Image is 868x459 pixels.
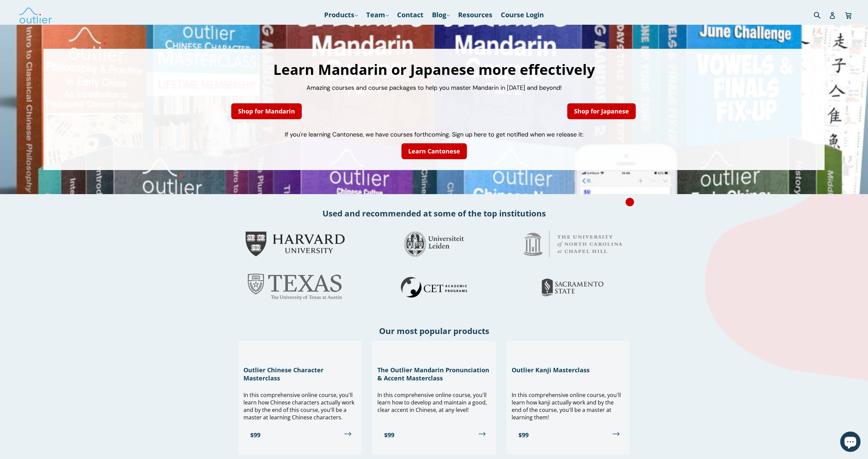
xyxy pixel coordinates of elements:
h3: Outlier Kanji Masterclass [512,366,625,374]
img: Outlier Linguistics [19,5,53,25]
a: Blog [429,9,453,21]
a: $99 [377,427,490,443]
h3: Outlier Chinese Character Masterclass [243,366,356,382]
h3: The Outlier Mandarin Pronunciation & Accent Masterclass [377,366,490,382]
span: In this comprehensive online course, you'll learn how Chinese characters actually work and by the... [243,391,354,421]
a: Products [321,9,361,21]
span: In this comprehensive online course, you'll learn how to develop and maintain a good, clear accen... [377,391,487,414]
input: Search [812,8,831,22]
a: Learn Cantonese [401,143,467,159]
h1: Learn Mandarin or Japanese more effectively [50,62,818,77]
a: $99 [512,427,625,443]
a: Resources [455,9,496,21]
a: Shop for Mandarin [231,103,302,119]
a: Team [363,9,392,21]
a: Contact [394,9,427,21]
a: Course Login [497,9,547,21]
a: $99 [243,427,356,443]
span: Amazing courses and course packages to help you master Mandarin in [DATE] and beyond! [307,84,562,92]
span: In this comprehensive online course, you'll learn how kanji actually work and by the end of the c... [512,391,621,421]
inbox-online-store-chat: Shopify online store chat [838,432,863,454]
a: Shop for Japanese [567,103,636,119]
span: If you're learning Cantonese, we have courses forthcoming. Sign up here to get notified when we r... [285,130,584,139]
